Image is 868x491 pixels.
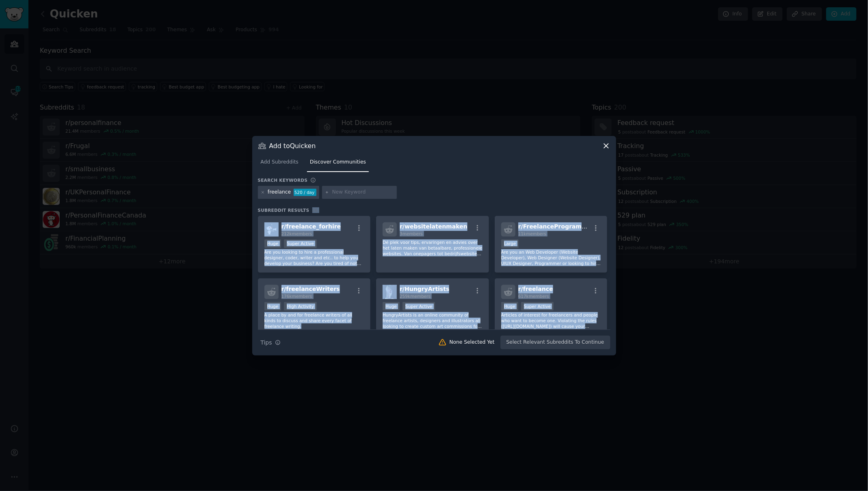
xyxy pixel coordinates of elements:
h3: Add to Quicken [269,142,316,150]
span: r/ freelanceWriters [281,286,340,292]
span: 176k members [281,294,312,299]
span: Add Subreddits [261,159,299,166]
div: Huge [501,302,518,310]
span: 3 members [400,231,423,236]
div: None Selected Yet [450,339,495,346]
span: r/ freelance_forhire [281,223,341,230]
span: r/ freelance [518,286,553,292]
span: 617k members [518,294,549,299]
input: New Keyword [332,189,394,196]
div: freelance [268,189,291,196]
div: High Activity [284,302,317,310]
span: Tips [261,338,272,347]
div: Huge [264,239,281,248]
span: r/ websitelatenmaken [400,223,468,230]
div: 520 / day [294,189,316,196]
div: Large [501,239,519,248]
img: HungryArtists [383,285,397,299]
h3: Search keywords [258,177,308,183]
span: 212k members [281,231,312,236]
div: Super Active [521,302,554,310]
p: Dé plek voor tips, ervaringen en advies over het laten maken van betaalbare, professionele websit... [383,239,483,256]
span: r/ HungryArtists [400,286,449,292]
p: Articles of interest for freelancers and people who want to become one. Violating the rules ([URL... [501,312,601,329]
a: Discover Communities [307,156,369,172]
span: 259k members [400,294,431,299]
div: Huge [264,302,281,310]
span: 26 [312,208,318,213]
span: Discover Communities [310,159,366,166]
span: r/ FreelanceProgramming [518,223,598,230]
span: 11k members [518,231,546,236]
p: A place by and for freelance writers of all kinds to discuss and share every facet of freelance w... [264,312,364,329]
a: Add Subreddits [258,156,301,172]
p: Are you an Web Developer (Website Developer), Web Designer (Website Designer), UIUX Designer, Pro... [501,249,601,266]
img: freelance_forhire [264,222,279,237]
div: Super Active [403,302,435,310]
p: HungryArtists is an online community of freelance artists, designers and illustrators all looking... [383,312,483,329]
div: Super Active [284,239,317,248]
button: Tips [258,336,284,350]
span: Subreddit Results [258,207,310,213]
p: Are you looking to hire a professional designer, coder, writer and etc.. to help you develop your... [264,249,364,266]
div: Huge [383,302,400,310]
